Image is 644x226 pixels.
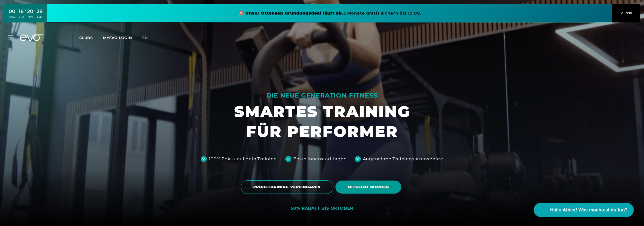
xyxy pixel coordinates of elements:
span: Hallo Athlet! Was möchtest du tun? [550,207,628,213]
div: 20 [27,8,33,15]
div: MIN [27,15,33,19]
div: 100% Fokus auf dein Training [209,156,277,162]
div: : [17,8,17,22]
button: CLOSE [612,4,640,22]
a: MITGLIED WERDEN [335,177,403,197]
div: SEK [37,15,43,19]
button: Hallo Athlet! Was möchtest du tun? [534,203,634,217]
a: en [142,35,154,41]
span: CLOSE [620,11,632,16]
span: Clubs [79,35,93,40]
span: MITGLIED WERDEN [348,184,389,190]
div: Beste Innenstadtlagen [293,156,347,162]
div: TAGE [9,15,15,19]
div: Angenehme Trainingsatmosphäre [363,156,443,162]
a: MYEVO LOGIN [103,35,132,40]
div: DIE NEUE GENERATION FITNESS [234,91,410,100]
a: PROBETRAINING VEREINBAREN [241,176,335,198]
div: 16 [19,8,24,15]
div: 28 [37,8,43,15]
h1: SMARTES TRAINING FÜR PERFORMER [234,102,410,141]
div: 50% RABATT BIS OKTOBER [291,206,354,211]
div: : [35,8,35,22]
div: : [25,8,26,22]
span: en [142,35,148,40]
a: Clubs [79,35,103,40]
div: 00 [9,8,15,15]
div: STD [19,15,24,19]
span: PROBETRAINING VEREINBAREN [253,184,321,190]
